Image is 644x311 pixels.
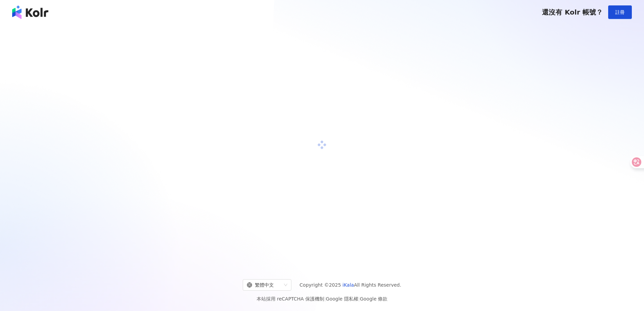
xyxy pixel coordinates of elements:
[342,282,354,288] a: iKala
[360,296,387,302] a: Google 條款
[358,296,360,302] span: |
[542,8,603,16] span: 還沒有 Kolr 帳號？
[324,296,326,302] span: |
[608,5,632,19] button: 註冊
[326,296,358,302] a: Google 隱私權
[615,9,625,15] span: 註冊
[247,280,281,290] div: 繁體中文
[257,295,387,303] span: 本站採用 reCAPTCHA 保護機制
[300,281,401,289] span: Copyright © 2025 All Rights Reserved.
[12,5,48,19] img: logo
